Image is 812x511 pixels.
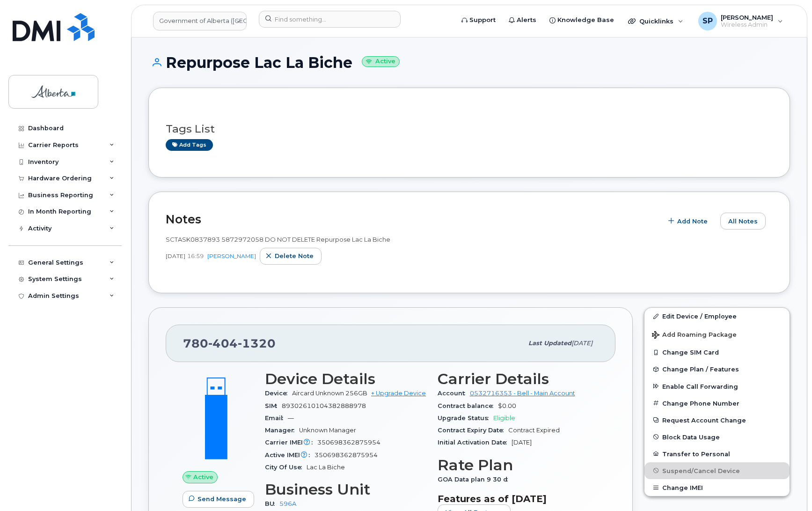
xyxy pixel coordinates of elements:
[166,123,773,135] h3: Tags List
[282,402,366,409] span: 89302610104382888978
[508,427,560,434] span: Contract Expired
[644,445,790,462] button: Transfer to Personal
[438,415,493,422] span: Upgrade Status
[166,252,185,260] span: [DATE]
[644,462,790,479] button: Suspend/Cancel Device
[265,402,282,409] span: SIM
[265,452,315,459] span: Active IMEI
[438,457,599,474] h3: Rate Plan
[265,370,426,387] h3: Device Details
[644,344,790,361] button: Change SIM Card
[260,248,322,265] button: Delete note
[512,439,532,446] span: [DATE]
[652,331,737,340] span: Add Roaming Package
[644,412,790,429] button: Request Account Change
[644,361,790,378] button: Change Plan / Features
[438,427,508,434] span: Contract Expiry Date
[187,252,204,260] span: 16:59
[644,378,790,395] button: Enable Call Forwarding
[198,495,246,504] span: Send Message
[438,476,512,483] span: GOA Data plan 9 30 d
[183,336,276,350] span: 780
[371,390,426,397] a: + Upgrade Device
[662,383,738,390] span: Enable Call Forwarding
[288,415,294,422] span: —
[662,213,716,230] button: Add Note
[315,452,378,459] span: 350698362875954
[438,402,498,409] span: Contract balance
[166,139,213,151] a: Add tags
[644,395,790,412] button: Change Phone Number
[528,340,571,347] span: Last updated
[208,336,238,350] span: 404
[720,213,766,230] button: All Notes
[207,252,256,259] a: [PERSON_NAME]
[644,479,790,496] button: Change IMEI
[662,366,739,373] span: Change Plan / Features
[148,54,790,71] h1: Repurpose Lac La Biche
[279,500,296,507] a: 596A
[166,212,658,226] h2: Notes
[438,390,470,397] span: Account
[498,402,516,409] span: $0.00
[265,481,426,498] h3: Business Unit
[644,308,790,325] a: Edit Device / Employee
[265,390,292,397] span: Device
[644,429,790,445] button: Block Data Usage
[299,427,356,434] span: Unknown Manager
[183,491,254,508] button: Send Message
[644,325,790,344] button: Add Roaming Package
[265,415,288,422] span: Email
[292,390,367,397] span: Aircard Unknown 256GB
[438,493,599,504] h3: Features as of [DATE]
[265,427,299,434] span: Manager
[362,56,400,67] small: Active
[238,336,276,350] span: 1320
[265,500,279,507] span: BU
[265,439,317,446] span: Carrier IMEI
[317,439,380,446] span: 350698362875954
[438,439,512,446] span: Initial Activation Date
[193,473,213,481] span: Active
[677,217,708,226] span: Add Note
[438,370,599,387] h3: Carrier Details
[662,467,740,474] span: Suspend/Cancel Device
[728,217,758,226] span: All Notes
[275,252,314,260] span: Delete note
[307,464,345,471] span: Lac La Biche
[470,390,575,397] a: 0532716353 - Bell - Main Account
[265,464,307,471] span: City Of Use
[493,415,515,422] span: Eligible
[571,340,593,347] span: [DATE]
[166,236,390,243] span: SCTASK0837893 5872972058 DO NOT DELETE Repurpose Lac La Biche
